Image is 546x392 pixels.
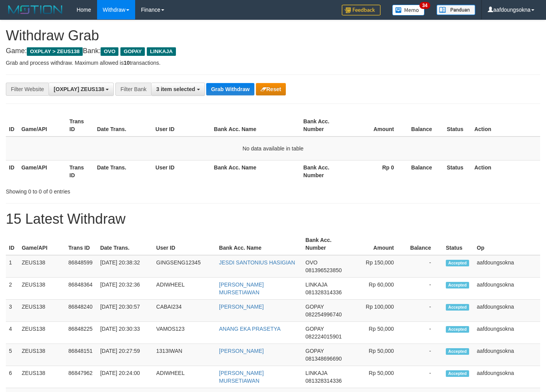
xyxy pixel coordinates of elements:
[406,114,444,136] th: Balance
[471,160,540,182] th: Action
[6,59,540,67] p: Grab and process withdraw. Maximum allowed is transactions.
[446,304,469,311] span: Accepted
[405,366,443,388] td: -
[19,278,65,300] td: ZEUS138
[306,281,327,288] span: LINKAJA
[97,300,153,322] td: [DATE] 20:30:57
[446,260,469,266] span: Accepted
[471,114,540,136] th: Action
[306,378,342,384] span: Copy 081328314336 to clipboard
[152,160,211,182] th: User ID
[219,281,264,295] a: [PERSON_NAME] MURSETIAWAN
[65,344,97,366] td: 86848151
[300,114,348,136] th: Bank Acc. Number
[405,233,443,255] th: Balance
[216,233,303,255] th: Bank Acc. Name
[19,255,65,278] td: ZEUS138
[306,259,318,266] span: OVO
[405,344,443,366] td: -
[306,267,342,273] span: Copy 081396523850 to clipboard
[97,233,153,255] th: Date Trans.
[219,304,264,310] a: [PERSON_NAME]
[6,185,222,195] div: Showing 0 to 0 of 0 entries
[65,255,97,278] td: 86848599
[153,344,216,366] td: 1313IWAN
[342,5,381,16] img: Feedback.jpg
[350,366,405,388] td: Rp 50,000
[153,255,216,278] td: GINGSENG12345
[219,370,264,384] a: [PERSON_NAME] MURSETIAWAN
[54,86,104,92] span: [OXPLAY] ZEUS138
[19,322,65,344] td: ZEUS138
[120,47,145,56] span: GOPAY
[6,160,18,182] th: ID
[153,278,216,300] td: ADIWHEEL
[65,300,97,322] td: 86848240
[350,233,405,255] th: Amount
[446,370,469,377] span: Accepted
[6,136,540,161] td: No data available in table
[392,5,425,16] img: Button%20Memo.svg
[115,83,151,96] div: Filter Bank
[19,300,65,322] td: ZEUS138
[66,114,94,136] th: Trans ID
[153,233,216,255] th: User ID
[306,333,342,340] span: Copy 082224015901 to clipboard
[303,233,350,255] th: Bank Acc. Number
[436,5,475,15] img: panduan.png
[306,304,324,310] span: GOPAY
[6,233,19,255] th: ID
[19,366,65,388] td: ZEUS138
[256,83,286,95] button: Reset
[350,278,405,300] td: Rp 60,000
[211,160,300,182] th: Bank Acc. Name
[405,322,443,344] td: -
[65,322,97,344] td: 86848225
[219,348,264,354] a: [PERSON_NAME]
[94,160,153,182] th: Date Trans.
[474,300,540,322] td: aafdoungsokna
[6,114,18,136] th: ID
[97,344,153,366] td: [DATE] 20:27:59
[306,289,342,295] span: Copy 081328314336 to clipboard
[101,47,118,56] span: OVO
[6,366,19,388] td: 6
[6,255,19,278] td: 1
[153,366,216,388] td: ADIWHEEL
[153,300,216,322] td: CABAI234
[300,160,348,182] th: Bank Acc. Number
[151,83,205,96] button: 3 item selected
[474,233,540,255] th: Op
[306,348,324,354] span: GOPAY
[97,278,153,300] td: [DATE] 20:32:36
[6,344,19,366] td: 5
[6,28,540,43] h1: Withdraw Grab
[97,366,153,388] td: [DATE] 20:24:00
[65,366,97,388] td: 86847962
[405,255,443,278] td: -
[6,83,49,96] div: Filter Website
[65,278,97,300] td: 86848364
[219,326,280,332] a: ANANG EKA PRASETYA
[123,60,130,66] strong: 10
[6,300,19,322] td: 3
[446,282,469,288] span: Accepted
[405,278,443,300] td: -
[350,300,405,322] td: Rp 100,000
[348,114,406,136] th: Amount
[405,300,443,322] td: -
[443,233,474,255] th: Status
[6,211,540,227] h1: 15 Latest Withdraw
[474,255,540,278] td: aafdoungsokna
[444,114,471,136] th: Status
[152,114,211,136] th: User ID
[306,326,324,332] span: GOPAY
[474,322,540,344] td: aafdoungsokna
[6,47,540,55] h4: Game: Bank:
[446,326,469,333] span: Accepted
[348,160,406,182] th: Rp 0
[474,366,540,388] td: aafdoungsokna
[306,370,327,376] span: LINKAJA
[419,2,430,9] span: 34
[66,160,94,182] th: Trans ID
